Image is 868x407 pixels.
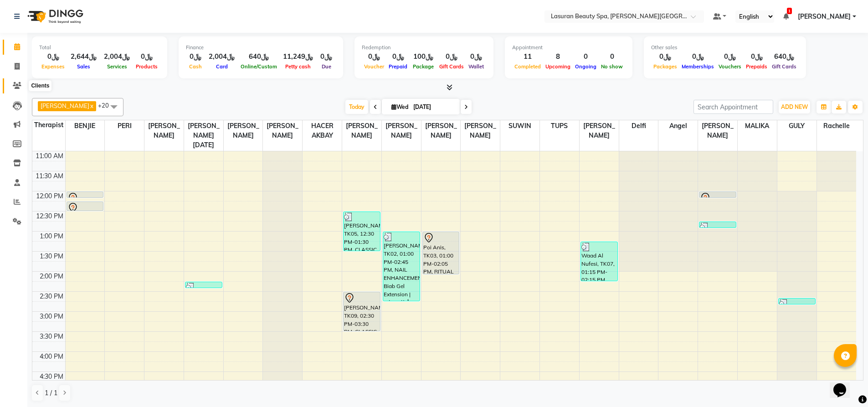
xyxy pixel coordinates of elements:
div: Nada Abu Taleb, TK12, 02:40 PM-02:41 PM, HAIR TRIM | قص أطراف الشعر [779,299,815,304]
div: ﷼0 [362,52,386,62]
span: TUPS [540,120,579,132]
span: Ongoing [573,63,599,70]
div: [PERSON_NAME], TK09, 02:30 PM-03:30 PM, CLASSIC MANICURE | [PERSON_NAME] [344,292,380,331]
span: Package [411,63,436,70]
button: ADD NEW [779,101,810,113]
div: Poi Anis, TK03, 01:00 PM-02:05 PM, RITUAL BRIGHT BLUE ROCK | حمام الأحجار الزرقاء [423,232,459,274]
input: 2025-09-03 [411,100,456,114]
span: Online/Custom [238,63,279,70]
div: Other sales [651,44,799,52]
div: Waad Al Nufesi, TK07, 02:15 PM-02:16 PM, BLOW DRY LONG | تجفيف الشعر الطويل [185,282,222,288]
span: Expenses [39,63,67,70]
span: Wed [389,103,411,110]
div: 2:30 PM [38,292,65,301]
span: [PERSON_NAME] [263,120,302,141]
div: [PERSON_NAME], TK02, 01:00 PM-02:45 PM, NAIL ENHANCEMENT Biab Gel Extension | أظافر بياب أكستينشين [383,232,420,301]
iframe: chat widget [830,371,859,398]
span: Petty cash [283,63,313,70]
span: +20 [98,102,116,109]
div: Appointment [512,44,625,52]
span: Rachelle [817,120,856,132]
input: Search Appointment [693,100,773,114]
span: Upcoming [543,63,573,70]
span: ADD NEW [781,103,808,110]
div: ﷼0 [651,52,679,62]
span: [PERSON_NAME][DATE] [184,120,223,151]
a: x [89,102,93,109]
div: [PERSON_NAME], TK15, 12:00 PM-12:01 PM, [PERSON_NAME] Shave | حلاقة الذقن [699,192,736,197]
a: 1 [783,12,789,21]
span: Sales [75,63,92,70]
div: Waad Al Nufesi, TK07, 01:15 PM-02:15 PM, CLASSIC MANICURE | مانكير كلاسيك [581,242,617,281]
span: [PERSON_NAME] [421,120,461,141]
div: 1:00 PM [38,232,65,241]
span: [PERSON_NAME] [41,102,89,109]
span: HACER AKBAY [303,120,342,141]
div: ﷼0 [716,52,744,62]
div: [PERSON_NAME], TK05, 12:30 PM-01:30 PM, CLASSIC MANICURE | [PERSON_NAME] [344,212,380,251]
div: 11:00 AM [34,151,65,161]
span: Cash [187,63,204,70]
span: Wallet [466,63,486,70]
div: [PERSON_NAME], TK15, 12:00 PM-12:01 PM, NAILS CLASSIC PEDICURE | باديكير كلاسيك [67,192,103,197]
div: ﷼0 [134,52,160,62]
span: [PERSON_NAME] [382,120,421,141]
div: ﷼2,004 [205,52,238,62]
span: [PERSON_NAME] [580,120,619,141]
div: ﷼2,004 [100,52,134,62]
div: 8 [543,52,573,62]
span: GULY [777,120,817,132]
div: [PERSON_NAME], TK06, 12:45 PM-12:46 PM, HAIR CUT | قص الشعر [699,222,736,227]
span: [PERSON_NAME] [224,120,263,141]
div: 1:30 PM [38,252,65,261]
span: [PERSON_NAME] [798,12,851,21]
span: Gift Cards [770,63,799,70]
span: Prepaids [744,63,770,70]
div: ﷼640 [770,52,799,62]
div: 2:00 PM [38,272,65,281]
div: ﷼0 [317,52,336,62]
span: Packages [651,63,679,70]
span: No show [599,63,625,70]
div: Finance [186,44,336,52]
span: Today [345,100,368,114]
span: Voucher [362,63,386,70]
span: [PERSON_NAME] [342,120,381,141]
div: ﷼0 [39,52,67,62]
div: ﷼0 [466,52,486,62]
div: ﷼0 [679,52,716,62]
span: 1 / 1 [45,388,57,398]
div: 11 [512,52,543,62]
div: Therapist [32,120,65,130]
div: ﷼0 [744,52,770,62]
div: 0 [599,52,625,62]
div: ﷼0 [437,52,466,62]
span: [PERSON_NAME] [698,120,737,141]
div: ﷼11,249 [279,52,317,62]
div: 4:00 PM [38,352,65,361]
span: SUWIN [500,120,539,132]
div: 3:30 PM [38,332,65,341]
span: Angel [658,120,698,132]
span: [PERSON_NAME] [144,120,184,141]
span: Completed [512,63,543,70]
span: Services [105,63,129,70]
div: Total [39,44,160,52]
div: ﷼0 [386,52,410,62]
div: ﷼100 [410,52,437,62]
div: 12:00 PM [34,191,65,201]
span: Gift Cards [437,63,466,70]
div: 4:30 PM [38,372,65,381]
span: BENJIE [66,120,105,132]
span: Memberships [679,63,716,70]
span: Products [134,63,160,70]
img: logo [23,4,86,29]
div: [PERSON_NAME] [PERSON_NAME], TK01, 12:15 PM-12:30 PM, [GEOGRAPHIC_DATA] | جلسة [PERSON_NAME] [67,202,103,211]
span: Vouchers [716,63,744,70]
span: Card [214,63,230,70]
div: ﷼2,644 [67,52,100,62]
span: Delfi [619,120,658,132]
div: 0 [573,52,599,62]
span: Due [319,63,334,70]
span: PERI [105,120,144,132]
